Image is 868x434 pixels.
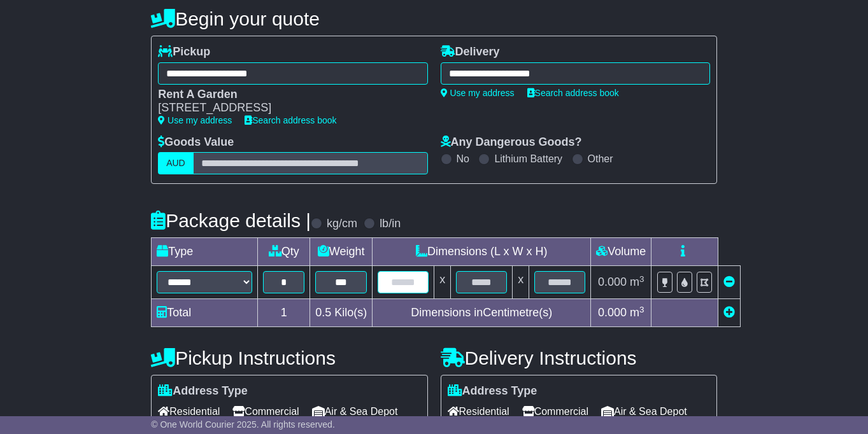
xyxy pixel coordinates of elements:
td: Dimensions (L x W x H) [373,238,591,266]
sup: 3 [639,305,644,314]
span: 0.000 [598,306,627,319]
label: Any Dangerous Goods? [441,136,582,150]
span: Residential [158,402,220,421]
td: Volume [591,238,651,266]
h4: Pickup Instructions [151,347,427,368]
a: Remove this item [723,276,735,288]
td: Type [152,238,258,266]
a: Add new item [723,306,735,319]
span: Residential [448,402,509,421]
td: x [513,266,529,299]
td: Qty [258,238,310,266]
span: Air & Sea Depot [312,402,398,421]
label: Lithium Battery [494,153,562,165]
span: © One World Courier 2025. All rights reserved. [151,419,335,430]
label: Delivery [441,45,500,59]
label: Pickup [158,45,210,59]
label: Other [588,153,613,165]
label: Address Type [158,384,248,398]
label: kg/cm [327,217,357,231]
h4: Begin your quote [151,8,717,29]
td: x [434,266,451,299]
td: 1 [258,299,310,327]
span: 0.000 [598,276,627,288]
span: Commercial [522,402,588,421]
label: Address Type [448,384,537,398]
td: Total [152,299,258,327]
td: Kilo(s) [310,299,373,327]
sup: 3 [639,274,644,284]
span: Air & Sea Depot [601,402,687,421]
div: [STREET_ADDRESS] [158,101,415,115]
h4: Delivery Instructions [441,347,717,368]
label: AUD [158,152,194,174]
a: Search address book [527,88,619,98]
span: Commercial [232,402,299,421]
a: Search address book [245,115,336,125]
span: m [630,276,644,288]
td: Weight [310,238,373,266]
span: 0.5 [315,306,331,319]
label: No [457,153,469,165]
h4: Package details | [151,210,311,231]
span: m [630,306,644,319]
div: Rent A Garden [158,88,415,102]
a: Use my address [441,88,515,98]
td: Dimensions in Centimetre(s) [373,299,591,327]
label: Goods Value [158,136,234,150]
label: lb/in [380,217,401,231]
a: Use my address [158,115,232,125]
